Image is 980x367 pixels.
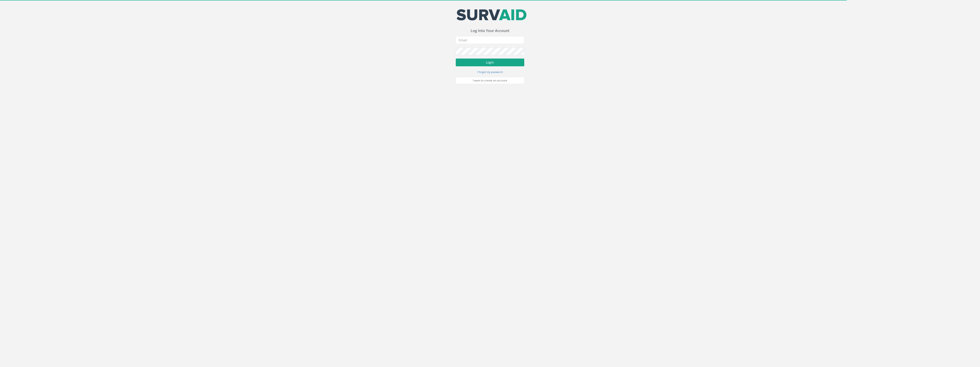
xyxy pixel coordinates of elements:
[456,59,524,66] button: Login
[456,77,524,84] a: I want to create an account
[477,70,503,74] small: I forgot my password
[456,36,524,44] input: Email
[456,29,524,33] h3: Log Into Your Account
[477,70,503,74] a: I forgot my password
